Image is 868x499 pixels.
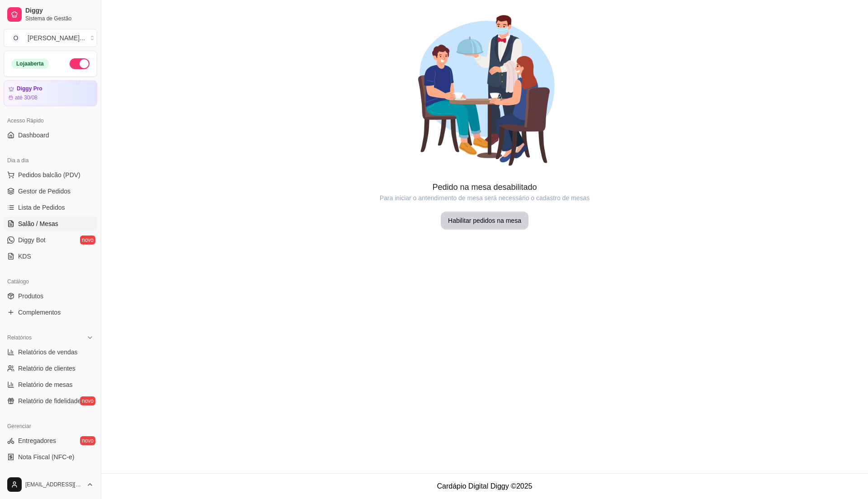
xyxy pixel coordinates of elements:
[101,181,868,193] article: Pedido na mesa desabilitado
[4,184,97,198] a: Gestor de Pedidos
[101,473,868,499] footer: Cardápio Digital Diggy © 2025
[25,7,94,15] span: Diggy
[11,33,20,42] span: O
[4,153,97,168] div: Dia a dia
[18,203,65,212] span: Lista de Pedidos
[4,113,97,128] div: Acesso Rápido
[441,212,528,230] button: Habilitar pedidos na mesa
[4,345,97,359] a: Relatórios de vendas
[17,85,42,92] article: Diggy Pro
[4,377,97,392] a: Relatório de mesas
[18,252,31,261] span: KDS
[18,436,56,445] span: Entregadores
[18,187,71,196] span: Gestor de Pedidos
[7,334,32,341] span: Relatórios
[4,419,97,433] div: Gerenciar
[18,308,61,317] span: Complementos
[4,361,97,376] a: Relatório de clientes
[18,235,46,245] span: Diggy Bot
[4,305,97,320] a: Complementos
[18,348,78,357] span: Relatórios de vendas
[11,59,49,69] div: Loja aberta
[4,394,97,408] a: Relatório de fidelidadenovo
[4,29,97,47] button: Select a team
[4,274,97,289] div: Catálogo
[4,200,97,215] a: Lista de Pedidos
[101,193,868,202] article: Para iniciar o antendimento de mesa será necessário o cadastro de mesas
[18,170,80,179] span: Pedidos balcão (PDV)
[4,433,97,448] a: Entregadoresnovo
[4,289,97,303] a: Produtos
[4,168,97,182] button: Pedidos balcão (PDV)
[25,15,94,22] span: Sistema de Gestão
[18,131,49,140] span: Dashboard
[4,128,97,142] a: Dashboard
[18,452,74,461] span: Nota Fiscal (NFC-e)
[18,364,75,373] span: Relatório de clientes
[18,292,43,301] span: Produtos
[18,380,73,389] span: Relatório de mesas
[15,94,38,101] article: até 30/08
[25,481,83,488] span: [EMAIL_ADDRESS][DOMAIN_NAME]
[70,58,90,69] button: Alterar Status
[18,396,81,405] span: Relatório de fidelidade
[4,233,97,247] a: Diggy Botnovo
[18,219,58,228] span: Salão / Mesas
[4,466,97,480] a: Controle de caixa
[18,469,67,478] span: Controle de caixa
[4,80,97,106] a: Diggy Proaté 30/08
[4,474,97,495] button: [EMAIL_ADDRESS][DOMAIN_NAME]
[4,217,97,231] a: Salão / Mesas
[28,33,85,42] div: [PERSON_NAME] ...
[4,4,97,25] a: DiggySistema de Gestão
[4,450,97,464] a: Nota Fiscal (NFC-e)
[4,249,97,264] a: KDS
